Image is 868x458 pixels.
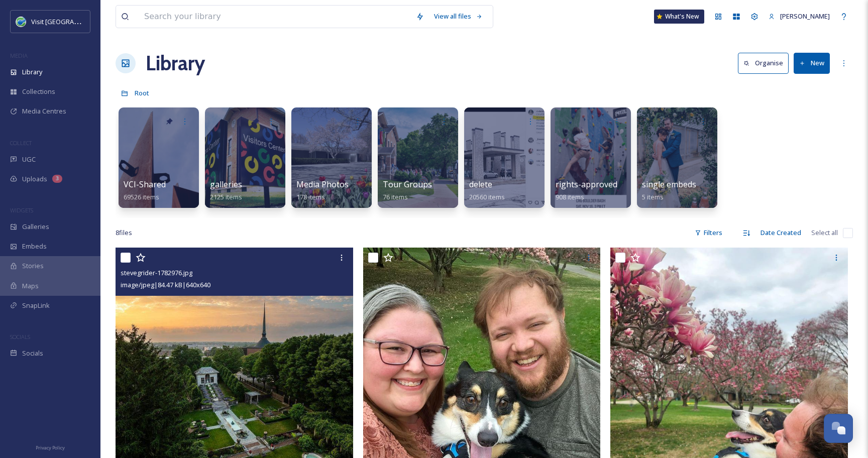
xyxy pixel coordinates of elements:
[135,87,149,99] a: Root
[36,441,65,453] a: Privacy Policy
[16,17,26,27] img: cvctwitlogo_400x400.jpg
[556,180,617,201] a: rights-approved908 items
[139,6,411,28] input: Search your library
[22,106,66,116] span: Media Centres
[124,179,166,190] span: VCI-Shared
[10,139,32,147] span: COLLECT
[755,223,806,243] div: Date Created
[642,180,696,201] a: single embeds5 items
[52,175,62,183] div: 3
[116,228,132,238] span: 8 file s
[121,268,192,277] span: stevegrider-1782976.jpg
[469,180,505,201] a: delete20560 items
[654,10,704,24] a: What's New
[556,179,617,190] span: rights-approved
[780,12,830,21] span: [PERSON_NAME]
[31,17,145,26] span: Visit [GEOGRAPHIC_DATA] [US_STATE]
[22,261,44,271] span: Stories
[10,206,33,214] span: WIDGETS
[22,87,55,96] span: Collections
[738,53,789,73] button: Organise
[794,53,830,73] button: New
[121,280,210,289] span: image/jpeg | 84.47 kB | 640 x 640
[429,7,488,26] a: View all files
[824,414,853,443] button: Open Chat
[135,88,149,97] span: Root
[146,48,205,78] a: Library
[10,333,30,340] span: SOCIALS
[764,7,835,26] a: [PERSON_NAME]
[22,281,39,291] span: Maps
[383,192,408,201] span: 76 items
[124,192,159,201] span: 69526 items
[10,52,28,59] span: MEDIA
[556,192,584,201] span: 908 items
[124,180,166,201] a: VCI-Shared69526 items
[210,180,242,201] a: galleries2125 items
[210,192,242,201] span: 2125 items
[296,179,349,190] span: Media Photos
[22,301,50,310] span: SnapLink
[642,179,696,190] span: single embeds
[296,180,349,201] a: Media Photos178 items
[811,228,838,238] span: Select all
[296,192,325,201] span: 178 items
[22,349,43,358] span: Socials
[22,174,47,184] span: Uploads
[210,179,242,190] span: galleries
[22,242,47,251] span: Embeds
[642,192,664,201] span: 5 items
[22,222,49,232] span: Galleries
[469,192,505,201] span: 20560 items
[383,180,432,201] a: Tour Groups76 items
[22,67,42,77] span: Library
[738,53,794,73] a: Organise
[383,179,432,190] span: Tour Groups
[469,179,492,190] span: delete
[22,155,36,164] span: UGC
[36,444,65,451] span: Privacy Policy
[690,223,727,243] div: Filters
